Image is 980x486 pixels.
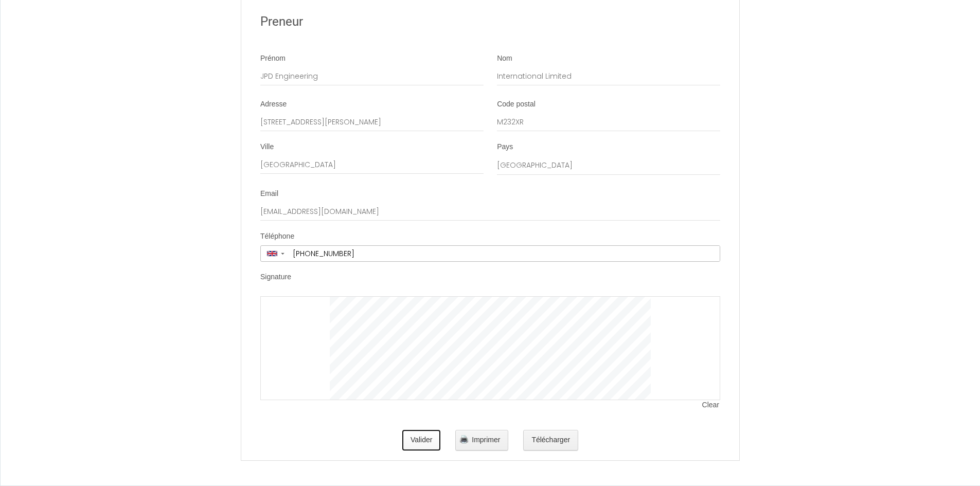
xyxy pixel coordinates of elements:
label: Code postal [497,99,536,110]
label: Téléphone [260,231,294,242]
span: ▼ [280,251,286,256]
span: Clear [702,400,720,410]
span: Imprimer [472,436,500,444]
input: +44 7400 123456 [289,246,720,261]
label: Nom [497,53,512,64]
h2: Preneur [260,12,720,32]
label: Signature [260,272,291,282]
button: Télécharger [523,430,578,451]
img: printer.png [460,435,468,443]
label: Prénom [260,53,286,64]
label: Email [260,189,278,199]
label: Ville [260,142,274,152]
label: Pays [497,142,513,152]
label: Adresse [260,99,287,110]
button: Imprimer [455,430,508,451]
button: Valider [402,430,441,451]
